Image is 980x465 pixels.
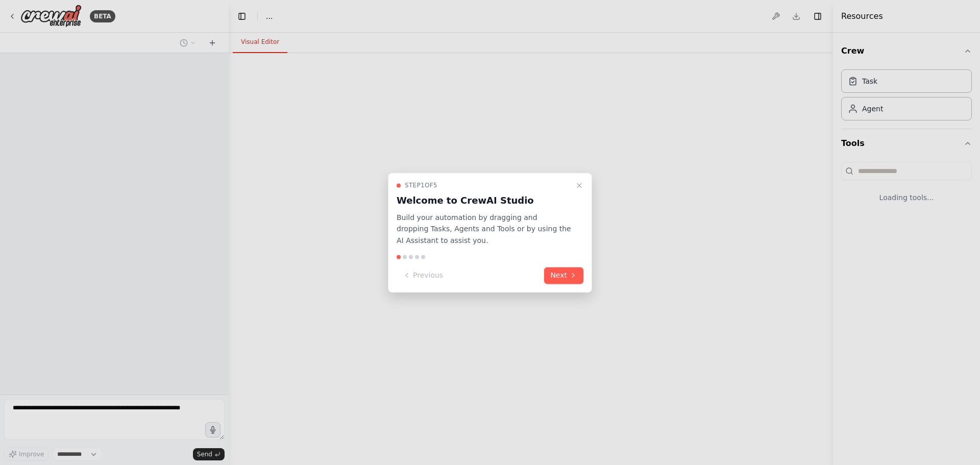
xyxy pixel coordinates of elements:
button: Previous [397,267,449,284]
button: Close walkthrough [573,179,585,191]
button: Next [544,267,583,284]
span: Step 1 of 5 [405,181,437,189]
h3: Welcome to CrewAI Studio [397,193,571,208]
button: Hide left sidebar [235,9,249,23]
p: Build your automation by dragging and dropping Tasks, Agents and Tools or by using the AI Assista... [397,212,571,247]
